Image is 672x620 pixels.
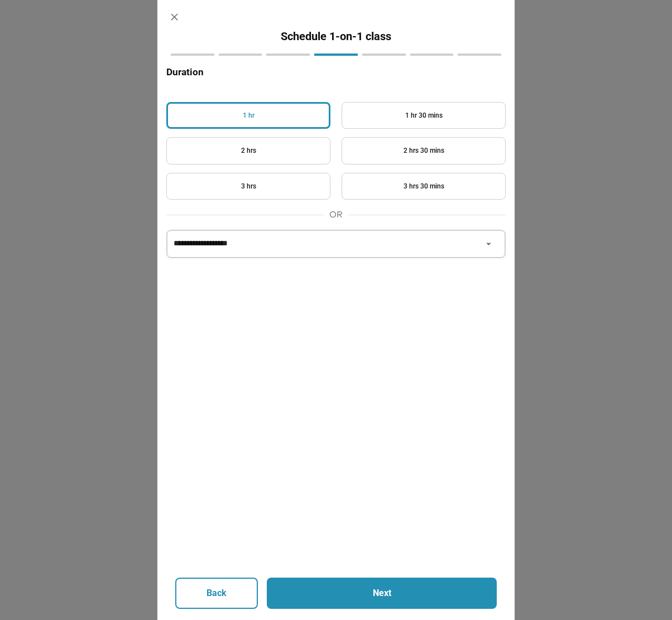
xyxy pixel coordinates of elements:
[166,30,506,43] h5: Schedule 1-on-1 class
[267,578,497,609] button: Next
[342,137,506,164] button: 2 hrs 30 mins
[207,587,227,600] p: Back
[342,173,506,200] button: 3 hrs 30 mins
[166,102,330,129] button: 1 hr
[329,208,343,221] div: OR
[297,587,467,600] p: Next
[166,173,330,200] button: 3 hrs
[342,102,506,129] button: 1 hr 30 mins
[166,137,330,164] button: 2 hrs
[175,578,258,609] button: Back
[166,65,506,80] h6: Duration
